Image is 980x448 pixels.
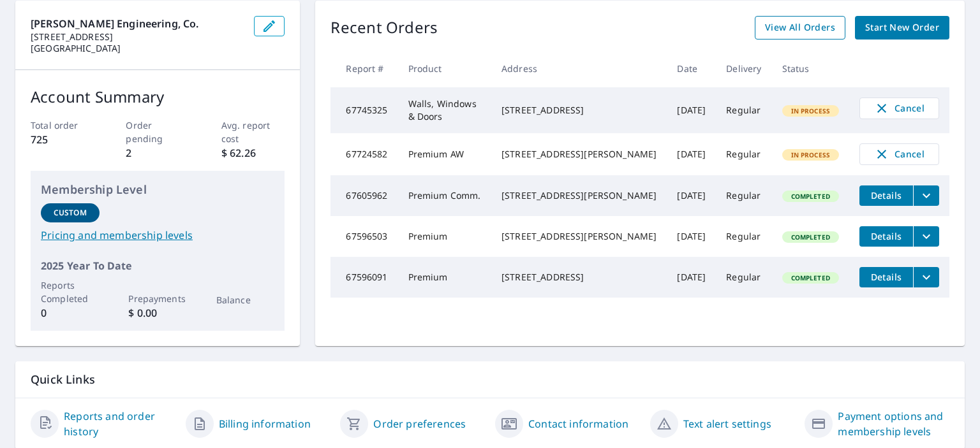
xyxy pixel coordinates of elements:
span: View All Orders [765,20,835,36]
td: [DATE] [667,257,716,298]
div: [STREET_ADDRESS][PERSON_NAME] [501,148,657,161]
p: [GEOGRAPHIC_DATA] [31,43,244,54]
p: Total order [31,119,94,132]
p: Account Summary [31,85,285,108]
span: In Process [783,150,838,159]
td: Walls, Windows & Doors [398,87,491,133]
p: Custom [54,207,87,219]
td: Premium AW [398,133,491,175]
td: 67605962 [330,175,397,216]
th: Status [772,50,850,87]
span: Completed [783,273,838,282]
p: 0 [41,305,100,321]
a: Billing information [219,416,311,431]
th: Date [667,50,716,87]
th: Report # [330,50,397,87]
span: In Process [783,106,838,115]
span: Completed [783,192,838,201]
td: 67745325 [330,87,397,133]
button: Cancel [859,143,939,165]
p: Reports Completed [41,278,100,305]
p: Avg. report cost [221,119,285,145]
td: Premium [398,257,491,298]
th: Address [491,50,667,87]
p: Order pending [126,119,189,145]
th: Product [398,50,491,87]
a: Start New Order [855,16,949,40]
td: Premium Comm. [398,175,491,216]
span: Details [867,189,905,201]
td: 67596503 [330,216,397,257]
p: [PERSON_NAME] Engineering, Co. [31,16,244,31]
a: Order preferences [373,416,466,431]
td: [DATE] [667,133,716,175]
p: 2025 Year To Date [41,258,274,273]
span: Details [867,271,905,283]
td: Premium [398,216,491,257]
p: Recent Orders [330,16,438,40]
p: $ 62.26 [221,145,285,161]
td: Regular [716,216,771,257]
a: Text alert settings [683,416,771,431]
p: 2 [126,145,189,161]
span: Completed [783,233,838,242]
button: filesDropdownBtn-67596091 [913,267,939,287]
td: [DATE] [667,175,716,216]
th: Delivery [716,50,771,87]
a: Reports and order history [64,408,175,439]
button: filesDropdownBtn-67605962 [913,185,939,206]
button: detailsBtn-67605962 [859,185,913,206]
td: Regular [716,133,771,175]
button: detailsBtn-67596091 [859,267,913,287]
p: 725 [31,132,94,147]
button: filesDropdownBtn-67596503 [913,226,939,247]
div: [STREET_ADDRESS] [501,271,657,284]
a: Contact information [528,416,628,431]
p: Prepayments [128,292,187,305]
p: Membership Level [41,181,274,198]
td: Regular [716,257,771,298]
td: Regular [716,87,771,133]
span: Cancel [873,101,926,116]
p: Balance [216,293,275,307]
p: $ 0.00 [128,305,187,321]
div: [STREET_ADDRESS] [501,104,657,117]
p: [STREET_ADDRESS] [31,31,244,43]
a: Payment options and membership levels [838,408,949,439]
a: Pricing and membership levels [41,228,274,243]
p: Quick Links [31,372,949,387]
td: [DATE] [667,87,716,133]
div: [STREET_ADDRESS][PERSON_NAME] [501,189,657,202]
button: Cancel [859,98,939,119]
span: Details [867,230,905,242]
td: 67724582 [330,133,397,175]
span: Start New Order [865,20,939,36]
div: [STREET_ADDRESS][PERSON_NAME] [501,230,657,243]
td: Regular [716,175,771,216]
td: 67596091 [330,257,397,298]
span: Cancel [873,147,926,162]
td: [DATE] [667,216,716,257]
a: View All Orders [755,16,845,40]
button: detailsBtn-67596503 [859,226,913,247]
